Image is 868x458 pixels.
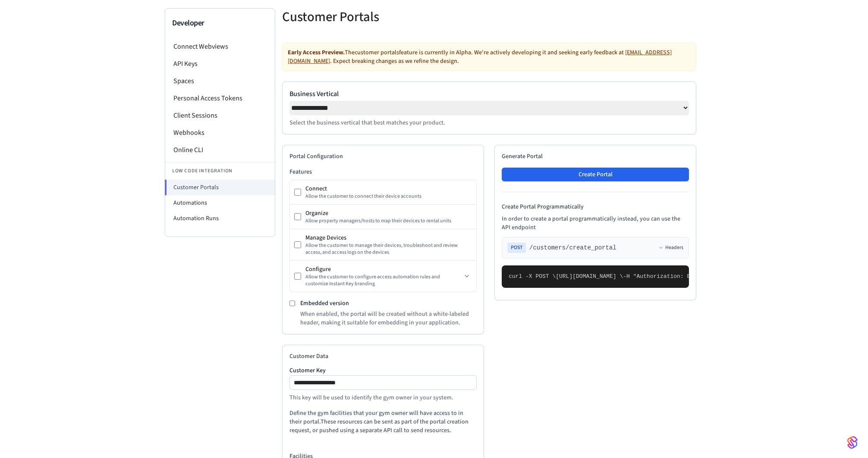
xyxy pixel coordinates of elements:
[289,152,477,161] h2: Portal Configuration
[305,218,472,224] div: Allow property managers/hosts to map their devices to rental units
[289,352,477,361] h2: Customer Data
[305,209,472,218] div: Organize
[305,184,472,193] div: Connect
[172,17,268,29] h3: Developer
[529,243,616,252] span: /customers/create_portal
[289,409,477,435] p: Define the gym facilities that your gym owner will have access to in their portal. These resource...
[165,141,275,159] li: Online CLI
[165,72,275,90] li: Spaces
[165,38,275,55] li: Connect Webviews
[289,168,477,176] h3: Features
[305,265,462,274] div: Configure
[165,162,275,180] li: Low Code Integration
[847,436,858,449] img: SeamLogoGradient.69752ec5.svg
[305,193,472,200] div: Allow the customer to connect their device accounts
[509,273,556,280] span: curl -X POST \
[289,368,477,374] label: Customer Key
[300,299,349,308] label: Embedded version
[502,215,689,232] p: In order to create a portal programmatically instead, you can use the API endpoint
[300,310,477,327] p: When enabled, the portal will be created without a white-labeled header, making it suitable for e...
[165,195,275,211] li: Automations
[165,211,275,226] li: Automation Runs
[165,124,275,141] li: Webhooks
[165,90,275,107] li: Personal Access Tokens
[502,203,689,211] h4: Create Portal Programmatically
[502,168,689,181] button: Create Portal
[288,48,345,57] strong: Early Access Preview.
[282,43,696,71] div: The customer portals feature is currently in Alpha. We're actively developing it and seeking earl...
[623,273,784,280] span: -H "Authorization: Bearer seam_api_key_123456" \
[288,48,672,65] a: [EMAIL_ADDRESS][DOMAIN_NAME]
[289,393,477,402] p: This key will be used to identify the gym owner in your system.
[305,234,472,242] div: Manage Devices
[305,274,462,287] div: Allow the customer to configure access automation rules and customize Instant Key branding
[502,152,689,161] h2: Generate Portal
[165,55,275,72] li: API Keys
[507,243,526,253] span: POST
[289,118,689,127] p: Select the business vertical that best matches your product.
[556,273,623,280] span: [URL][DOMAIN_NAME] \
[658,244,683,251] button: Headers
[305,242,472,256] div: Allow the customer to manage their devices, troubleshoot and review access, and access logs on th...
[282,8,484,26] h5: Customer Portals
[165,180,275,195] li: Customer Portals
[165,107,275,124] li: Client Sessions
[289,89,689,99] label: Business Vertical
